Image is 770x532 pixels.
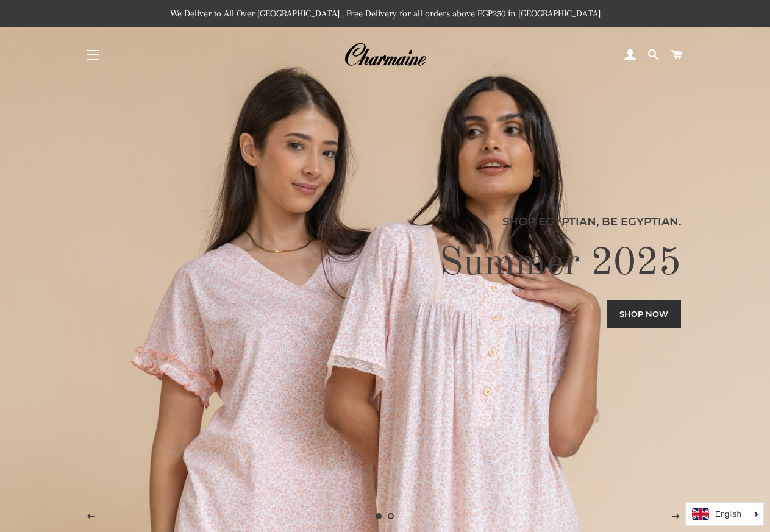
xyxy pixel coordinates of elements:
button: Previous slide [76,502,106,532]
a: Slide 1, current [373,510,385,522]
a: English [692,508,757,520]
a: Load slide 2 [385,510,397,522]
p: Shop Egyptian, Be Egyptian. [89,213,681,230]
h2: Summer 2025 [89,239,681,288]
button: Next slide [660,502,691,532]
a: Shop now [607,300,681,327]
i: English [715,510,741,518]
img: Charmaine Egypt [344,41,426,68]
